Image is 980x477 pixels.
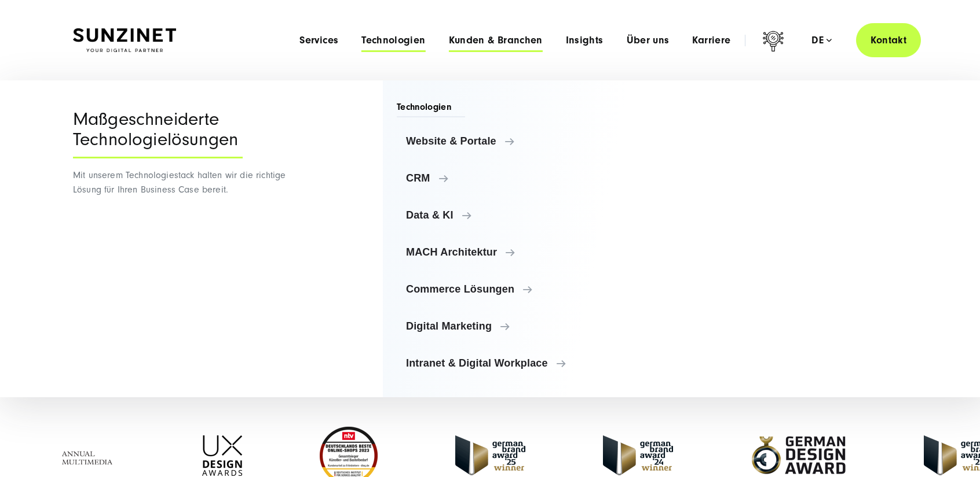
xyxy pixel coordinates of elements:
[603,435,673,475] img: German-Brand-Award - fullservice digital agentur SUNZINET
[406,283,636,295] span: Commerce Lösungen
[406,209,636,221] span: Data & KI
[627,35,670,46] a: Über uns
[361,35,425,46] a: Technologien
[692,35,730,46] a: Karriere
[566,35,604,46] a: Insights
[406,246,636,258] span: MACH Architektur
[406,135,636,147] span: Website & Portale
[397,238,645,266] a: MACH Architektur
[397,312,645,340] a: Digital Marketing
[856,23,921,57] a: Kontakt
[397,349,645,377] a: Intranet & Digital Workplace
[751,435,846,475] img: German-Design-Award - fullservice digital agentur SUNZINET
[811,35,832,46] div: de
[53,435,125,476] img: Full Service Digitalagentur - Annual Multimedia Awards
[406,172,636,184] span: CRM
[397,127,645,155] a: Website & Portale
[397,275,645,303] a: Commerce Lösungen
[73,168,290,197] p: Mit unserem Technologiestack halten wir die richtige Lösung für Ihren Business Case bereit.
[397,101,465,117] span: Technologien
[397,201,645,229] a: Data & KI
[406,320,636,332] span: Digital Marketing
[202,435,242,476] img: UX-Design-Awards - fullservice digital agentur SUNZINET
[449,35,543,46] a: Kunden & Branchen
[406,357,636,369] span: Intranet & Digital Workplace
[73,28,176,53] img: SUNZINET Full Service Digital Agentur
[73,109,243,158] div: Maßgeschneiderte Technologielösungen
[397,164,645,192] a: CRM
[299,35,338,46] a: Services
[455,435,525,475] img: German Brand Award winner 2025 - Full Service Digital Agentur SUNZINET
